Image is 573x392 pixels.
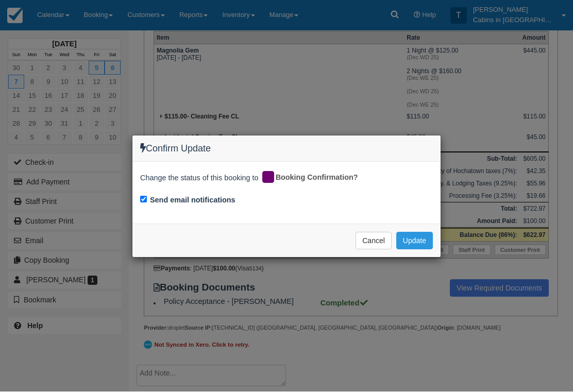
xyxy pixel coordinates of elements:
button: Update [396,232,433,250]
h4: Confirm Update [140,144,433,155]
label: Send email notifications [150,195,235,206]
div: Booking Confirmation? [261,170,365,186]
span: Change the status of this booking to [140,173,259,186]
button: Cancel [356,232,392,250]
